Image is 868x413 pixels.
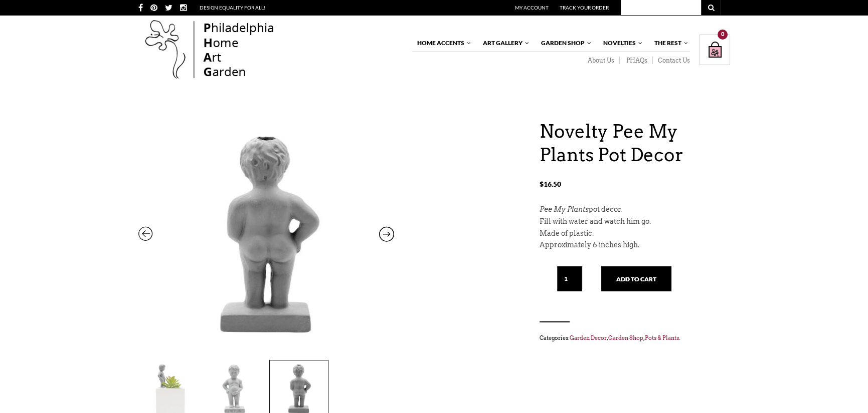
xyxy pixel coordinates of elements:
[718,30,728,40] div: 0
[653,57,690,65] a: Contact Us
[649,35,689,52] a: The Rest
[581,57,620,65] a: About Us
[540,205,589,213] em: Pee My Plants
[540,228,730,240] p: Made of plastic.
[598,35,643,52] a: Novelties
[540,120,730,167] h1: Novelty Pee My Plants Pot Decor
[540,239,730,251] p: Approximately 6 inches high.
[478,35,530,52] a: Art Gallery
[540,180,544,188] span: $
[570,334,607,341] a: Garden Decor
[601,266,671,291] button: Add to cart
[645,334,679,341] a: Pots & Plants
[560,5,609,11] a: Track Your Order
[540,216,730,228] p: Fill with water and watch him go.
[557,266,582,291] input: Qty
[540,204,730,216] p: pot decor.
[608,334,643,341] a: Garden Shop
[412,35,472,52] a: Home Accents
[515,5,549,11] a: My Account
[536,35,592,52] a: Garden Shop
[540,332,730,343] span: Categories: , , .
[540,180,561,188] bdi: 16.50
[620,57,653,65] a: PHAQs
